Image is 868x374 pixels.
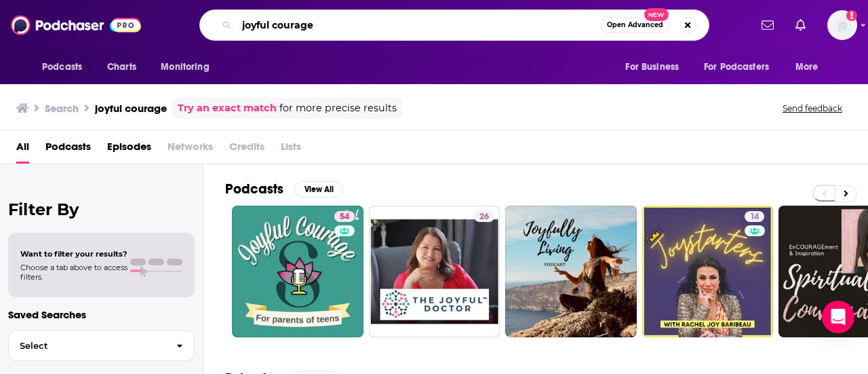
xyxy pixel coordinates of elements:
a: Show notifications dropdown [756,14,779,37]
input: Search podcasts, credits, & more... [237,14,601,36]
svg: Add a profile image [846,10,857,21]
a: Try an exact match [178,100,277,116]
a: 14 [745,211,764,222]
h2: Filter By [8,200,195,219]
span: Logged in as AtriaBooks [827,10,857,40]
span: New [644,8,669,21]
a: Charts [98,54,144,80]
a: All [16,136,29,164]
button: open menu [616,54,696,80]
img: User Profile [827,10,857,40]
span: Charts [107,58,136,77]
span: Monitoring [161,58,209,77]
button: Send feedback [778,102,846,114]
div: Search podcasts, credits, & more... [199,10,709,41]
a: Show notifications dropdown [790,14,811,37]
a: PodcastsView All [225,181,343,198]
button: Select [8,331,195,361]
button: open menu [786,54,835,80]
span: For Podcasters [704,58,769,77]
a: 26 [369,206,500,337]
p: Saved Searches [8,308,195,321]
span: Select [9,341,165,350]
div: Open Intercom Messenger [822,301,854,333]
span: Credits [229,136,264,164]
a: 54 [334,211,355,222]
span: More [795,58,818,77]
span: for more precise results [279,100,397,116]
span: 54 [340,210,349,224]
a: 54 [232,206,363,337]
span: Open Advanced [607,22,663,29]
button: View All [294,181,343,198]
a: 14 [642,206,774,337]
h2: Podcasts [225,181,283,198]
h3: Search [45,102,79,115]
span: 26 [479,210,489,224]
span: Choose a tab above to access filters. [20,263,127,282]
h3: joyful courage [95,102,167,115]
span: Lists [281,136,301,164]
span: For Business [625,58,679,77]
button: open menu [33,54,100,80]
a: 26 [474,211,494,222]
button: open menu [695,54,789,80]
span: 14 [750,210,759,224]
a: Episodes [107,136,151,164]
img: Podchaser - Follow, Share and Rate Podcasts [11,12,141,38]
button: open menu [151,54,226,80]
button: Open AdvancedNew [601,17,669,33]
a: Podcasts [45,136,91,164]
span: Networks [167,136,213,164]
span: Want to filter your results? [20,249,127,259]
button: Show profile menu [827,10,857,40]
span: Podcasts [42,58,82,77]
